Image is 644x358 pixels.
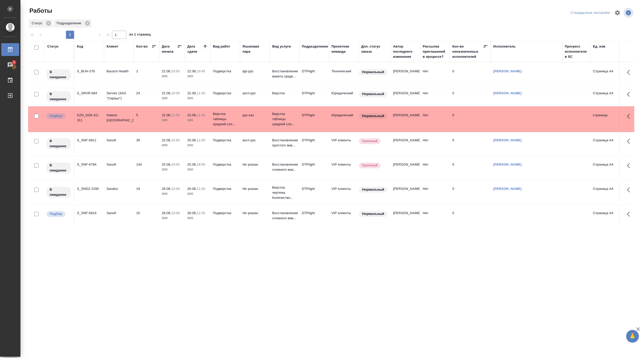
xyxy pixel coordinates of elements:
[187,191,208,197] p: 2025
[213,162,237,167] p: Подверстка
[134,184,159,202] td: 19
[171,113,180,117] p: 11:00
[493,187,522,191] a: [PERSON_NAME]
[213,91,237,96] p: Подверстка
[162,191,182,197] p: 2025
[213,44,230,49] div: Вид работ
[187,96,208,101] p: 2025
[493,69,522,73] a: [PERSON_NAME]
[187,167,208,172] p: 2025
[420,159,450,177] td: Нет
[590,135,620,153] td: Страница А4
[362,187,384,192] p: Нормальный
[624,110,636,122] button: Здесь прячутся важные кнопки
[362,163,377,168] p: Срочный
[107,91,131,101] p: Servier (ЗАО "Сервье")
[450,184,491,202] td: 0
[171,91,180,95] p: 10:00
[493,163,522,166] a: [PERSON_NAME]
[213,111,237,127] p: Верстка таблицы средней сло...
[329,159,359,177] td: VIP клиенты
[299,110,329,128] td: DTPlight
[329,88,359,106] td: Юридический
[162,44,177,54] div: Дата начала
[187,118,208,123] p: 2025
[329,110,359,128] td: Юридический
[452,44,483,59] div: Кол-во неназначенных исполнителей
[171,163,180,166] p: 10:00
[626,330,639,343] button: 🙏
[450,66,491,84] td: 0
[590,66,620,84] td: Страница А4
[329,66,359,84] td: Технический
[390,184,420,202] td: [PERSON_NAME]
[77,138,101,143] div: S_SNF-6811
[197,211,205,215] p: 12:30
[77,44,83,49] div: Код
[54,19,91,28] div: Подразделение
[590,184,620,202] td: Страница А4
[162,91,171,95] p: 22.08,
[593,44,605,49] div: Ед. изм
[590,159,620,177] td: Страница А4
[10,60,18,65] span: 3
[420,208,450,226] td: Нет
[213,211,237,216] p: Подверстка
[240,159,270,177] td: Не указан
[107,138,131,143] p: Sanofi
[197,113,205,117] p: 11:45
[272,162,297,172] p: Восстановление сложного мак...
[77,211,101,216] div: S_SNF-6816
[187,138,197,142] p: 25.08,
[162,143,182,148] p: 2025
[299,208,329,226] td: DTPlight
[624,208,636,220] button: Здесь прячутся важные кнопки
[213,138,237,143] p: Подверстка
[390,66,420,84] td: [PERSON_NAME]
[162,138,171,142] p: 22.08,
[624,159,636,172] button: Здесь прячутся важные кнопки
[162,211,171,215] p: 28.08,
[590,88,620,106] td: Страница А4
[134,135,159,153] td: 39
[50,113,62,119] p: Подбор
[50,138,68,149] p: В ожидании
[590,208,620,226] td: Страница А4
[624,8,634,18] span: Посмотреть информацию
[46,186,71,198] div: Исполнитель назначен, приступать к работе пока рано
[493,44,516,49] div: Исполнитель
[272,211,297,221] p: Восстановление сложного мак...
[187,187,197,191] p: 26.08,
[329,135,359,153] td: VIP клиенты
[362,138,377,144] p: Срочный
[46,69,71,81] div: Исполнитель назначен, приступать к работе пока рано
[302,44,328,49] div: Подразделение
[393,44,418,59] div: Автор последнего изменения
[420,184,450,202] td: Нет
[50,187,68,197] p: В ожидании
[628,331,637,342] span: 🙏
[50,70,68,80] p: В ожидании
[299,159,329,177] td: DTPlight
[77,69,101,74] div: S_BUH-376
[162,216,182,221] p: 2025
[240,66,270,84] td: фр-рус
[420,66,450,84] td: Нет
[47,44,59,49] div: Статус
[361,44,388,54] div: Доп. статус заказа
[162,113,171,117] p: 22.08,
[272,185,297,200] p: Верстка чертежа. Количество...
[107,69,131,74] p: Bausch Health
[162,74,182,79] p: 2025
[420,135,450,153] td: Нет
[77,162,101,167] div: S_SNF-6784
[450,88,491,106] td: 0
[329,208,359,226] td: VIP клиенты
[299,184,329,202] td: DTPlight
[187,69,197,73] p: 22.08,
[77,186,101,191] div: S_SNDZ-2290
[46,91,71,103] div: Исполнитель назначен, приступать к работе пока рано
[134,110,159,128] td: 5
[187,211,197,215] p: 28.08,
[331,44,356,54] div: Проектная команда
